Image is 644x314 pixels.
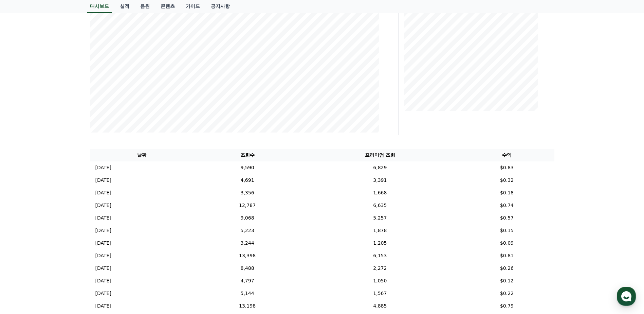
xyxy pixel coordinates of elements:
[300,212,459,224] td: 5,257
[95,252,111,259] p: [DATE]
[95,177,111,184] p: [DATE]
[300,224,459,237] td: 1,878
[459,262,554,275] td: $0.26
[95,189,111,196] p: [DATE]
[194,249,301,262] td: 13,398
[459,300,554,312] td: $0.79
[194,187,301,199] td: 3,356
[194,287,301,300] td: 5,144
[105,226,113,231] span: 설정
[459,275,554,287] td: $0.12
[459,287,554,300] td: $0.22
[194,199,301,212] td: 12,787
[95,277,111,284] p: [DATE]
[95,240,111,247] p: [DATE]
[300,187,459,199] td: 1,668
[21,226,25,231] span: 홈
[459,199,554,212] td: $0.74
[62,226,70,231] span: 대화
[194,237,301,249] td: 3,244
[95,227,111,234] p: [DATE]
[459,149,554,161] th: 수익
[194,212,301,224] td: 9,068
[95,302,111,310] p: [DATE]
[2,215,45,232] a: 홈
[194,262,301,275] td: 8,488
[300,174,459,187] td: 3,391
[459,249,554,262] td: $0.81
[300,199,459,212] td: 6,635
[459,174,554,187] td: $0.32
[300,275,459,287] td: 1,050
[459,187,554,199] td: $0.18
[459,224,554,237] td: $0.15
[300,237,459,249] td: 1,205
[95,290,111,297] p: [DATE]
[95,214,111,222] p: [DATE]
[300,300,459,312] td: 4,885
[459,237,554,249] td: $0.09
[194,161,301,174] td: 9,590
[90,149,194,161] th: 날짜
[300,262,459,275] td: 2,272
[300,287,459,300] td: 1,567
[95,202,111,209] p: [DATE]
[300,161,459,174] td: 6,829
[459,161,554,174] td: $0.83
[194,300,301,312] td: 13,198
[95,164,111,171] p: [DATE]
[194,174,301,187] td: 4,691
[95,265,111,272] p: [DATE]
[194,224,301,237] td: 5,223
[45,215,88,232] a: 대화
[194,149,301,161] th: 조회수
[194,275,301,287] td: 4,797
[300,149,459,161] th: 프리미엄 조회
[88,215,130,232] a: 설정
[459,212,554,224] td: $0.57
[300,249,459,262] td: 6,153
